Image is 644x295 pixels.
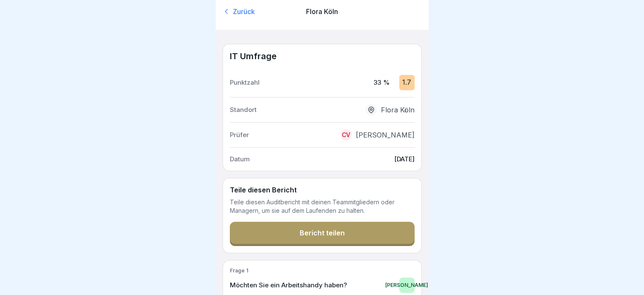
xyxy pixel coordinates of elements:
div: Bericht teilen [300,229,345,237]
p: [DATE] [394,155,415,164]
h1: IT Umfrage [230,51,415,61]
p: Möchten Sie ein Arbeitshandy haben? [230,281,347,289]
button: Bericht teilen [230,222,415,244]
div: [PERSON_NAME] [399,278,415,293]
p: Flora Köln [290,7,354,16]
p: [PERSON_NAME] [356,130,415,140]
p: Frage 1 [230,267,415,275]
div: CV [341,129,352,140]
div: 1.7 [399,75,415,90]
p: Punktzahl [230,78,260,87]
p: Flora Köln [381,105,415,115]
h2: Teile diesen Bericht [230,185,415,195]
p: Teile diesen Auditbericht mit deinen Teammitgliedern oder Managern, um sie auf dem Laufenden zu h... [230,198,415,215]
a: Zurück [223,7,286,16]
p: 33 % [374,78,390,87]
p: Prüfer [230,130,249,140]
p: Datum [230,155,250,164]
p: Standort [230,105,257,115]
